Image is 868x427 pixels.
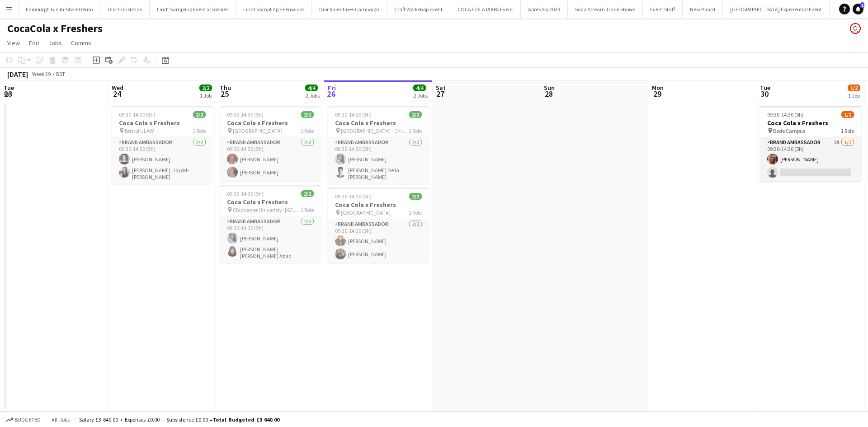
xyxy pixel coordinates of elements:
button: Apres Ski 2023 [521,0,568,18]
span: Wed [112,84,123,92]
span: 09:30-14:30 (5h) [767,111,804,118]
span: 30 [759,89,770,99]
span: 2/2 [193,111,206,118]
h1: CocaCola x Freshers [7,22,103,35]
span: Comms [71,39,91,47]
div: 1 Job [200,92,212,99]
div: Salary £3 640.00 + Expenses £0.00 + Subsistence £0.00 = [79,416,279,423]
h3: Coca Cola x Freshers [760,119,861,127]
span: All jobs [50,416,71,423]
span: 1/2 [848,84,860,91]
button: Lindt Sampling Event x Dobbies [150,0,236,18]
button: New Board [683,0,723,18]
span: 09:30-14:30 (5h) [335,193,372,200]
app-job-card: 09:30-14:30 (5h)2/2Coca Cola x Freshers [GEOGRAPHIC_DATA]1 RoleBrand Ambassador2/209:30-14:30 (5h... [328,188,429,263]
span: 1 Role [193,127,206,134]
span: 29 [651,89,664,99]
span: Tue [4,84,14,92]
a: Jobs [45,37,66,49]
app-job-card: 09:30-14:30 (5h)2/2Coca Cola x Freshers Chichester Univeristy -[GEOGRAPHIC_DATA] BAX1 RoleBrand A... [220,185,321,263]
app-card-role: Brand Ambassador2/209:30-14:30 (5h)[PERSON_NAME][PERSON_NAME] Lloydd-[PERSON_NAME] [112,137,213,184]
button: Event Staff [643,0,683,18]
app-job-card: 09:30-14:30 (5h)2/2Coca Cola x Freshers [GEOGRAPHIC_DATA]1 RoleBrand Ambassador2/209:30-14:30 (5h... [220,106,321,181]
span: 2/2 [409,111,422,118]
span: [GEOGRAPHIC_DATA] - Chi Site BAX [341,127,409,134]
app-job-card: 09:30-14:30 (5h)2/2Coca Cola x Freshers Bristol ULAW1 RoleBrand Ambassador2/209:30-14:30 (5h)[PER... [112,106,213,184]
span: 2/2 [301,190,314,197]
app-card-role: Brand Ambassador1A1/209:30-14:30 (5h)[PERSON_NAME] [760,137,861,181]
h3: Coca Cola x Freshers [220,198,321,206]
span: Bristol ULAW [125,127,154,134]
h3: Coca Cola x Freshers [328,201,429,209]
a: 1 [853,4,863,14]
span: 2/2 [409,193,422,200]
span: 1 Role [409,127,422,134]
button: Soda Stream Trade Shows [568,0,643,18]
button: Craft Workshop Event [387,0,450,18]
button: Edinburgh Gin In-Store Demo [19,0,100,18]
span: 2/2 [199,84,212,91]
span: 23 [2,89,14,99]
span: 1 Role [409,209,422,216]
span: [GEOGRAPHIC_DATA] [233,127,283,134]
span: 1 Role [301,127,314,134]
span: Tue [760,84,770,92]
span: Chichester Univeristy -[GEOGRAPHIC_DATA] BAX [233,206,301,213]
span: Fri [328,84,336,92]
app-card-role: Brand Ambassador2/209:30-14:30 (5h)[PERSON_NAME][PERSON_NAME] [328,219,429,263]
div: BST [56,70,65,77]
span: 09:30-14:30 (5h) [227,111,264,118]
span: Sun [544,84,555,92]
a: View [4,37,24,49]
app-job-card: 09:30-14:30 (5h)1/2Coca Cola x Freshers Bede Campus1 RoleBrand Ambassador1A1/209:30-14:30 (5h)[PE... [760,106,861,181]
span: Jobs [48,39,62,47]
span: Edit [29,39,39,47]
span: 26 [326,89,336,99]
button: Lindt Sampling x Fenwicks [236,0,312,18]
div: 2 Jobs [306,92,320,99]
app-user-avatar: Joanne Milne [850,23,861,34]
button: COCA COLA IAAPA Event [450,0,521,18]
h3: Coca Cola x Freshers [220,119,321,127]
span: 28 [542,89,555,99]
app-card-role: Brand Ambassador2/209:30-14:30 (5h)[PERSON_NAME][PERSON_NAME] [PERSON_NAME] Abad [220,216,321,263]
button: Dior Christmas [100,0,150,18]
span: 2/2 [301,111,314,118]
span: View [7,39,20,47]
button: Dior Valentines Campaign [312,0,387,18]
span: 1/2 [841,111,854,118]
button: Budgeted [5,415,42,425]
span: Sat [436,84,446,92]
span: 27 [434,89,446,99]
app-job-card: 09:30-14:30 (5h)2/2Coca Cola x Freshers [GEOGRAPHIC_DATA] - Chi Site BAX1 RoleBrand Ambassador2/2... [328,106,429,184]
app-card-role: Brand Ambassador2/209:30-14:30 (5h)[PERSON_NAME][PERSON_NAME] De la [PERSON_NAME] [328,137,429,184]
h3: Coca Cola x Freshers [328,119,429,127]
span: Bede Campus [773,127,805,134]
span: 25 [218,89,231,99]
div: 1 Job [848,92,860,99]
app-card-role: Brand Ambassador2/209:30-14:30 (5h)[PERSON_NAME][PERSON_NAME] [220,137,321,181]
span: Week 39 [30,70,52,77]
h3: Coca Cola x Freshers [112,119,213,127]
span: 4/4 [305,84,318,91]
span: Budgeted [14,417,41,423]
span: 09:30-14:30 (5h) [227,190,264,197]
span: 1 Role [841,127,854,134]
button: [GEOGRAPHIC_DATA] Experiential Event [723,0,830,18]
a: Comms [67,37,95,49]
span: [GEOGRAPHIC_DATA] [341,209,391,216]
span: 09:30-14:30 (5h) [335,111,372,118]
a: Edit [25,37,43,49]
div: [DATE] [7,70,28,79]
div: 2 Jobs [414,92,428,99]
span: 4/4 [413,84,426,91]
span: Mon [652,84,664,92]
span: 1 Role [301,206,314,213]
span: 1 [860,2,864,8]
